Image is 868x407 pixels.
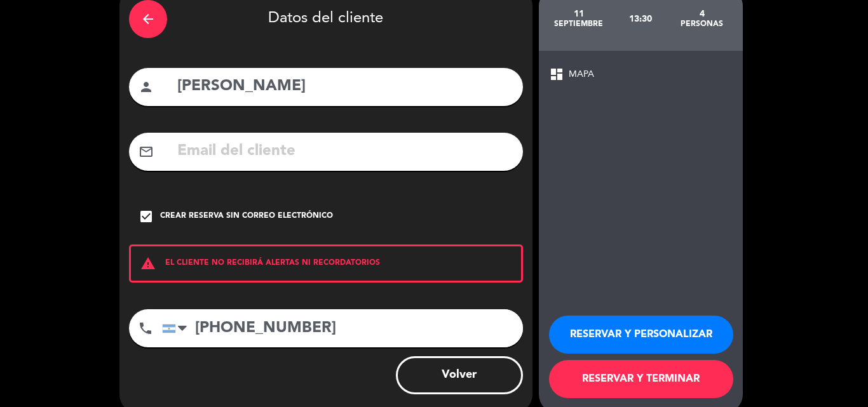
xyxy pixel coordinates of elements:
[176,74,513,100] input: Nombre del cliente
[549,316,733,354] button: RESERVAR Y PERSONALIZAR
[162,309,523,347] input: Número de teléfono...
[569,67,594,82] span: MAPA
[139,144,154,159] i: mail_outline
[548,19,610,29] div: septiembre
[131,256,165,271] i: warning
[396,356,523,394] button: Volver
[140,11,156,27] i: arrow_back
[129,244,523,283] div: EL CLIENTE NO RECIBIRÁ ALERTAS NI RECORDATORIOS
[671,19,733,29] div: personas
[138,321,153,336] i: phone
[139,209,154,224] i: check_box
[160,210,333,223] div: Crear reserva sin correo electrónico
[549,360,733,398] button: RESERVAR Y TERMINAR
[176,138,513,164] input: Email del cliente
[549,67,564,82] span: dashboard
[139,79,154,95] i: person
[163,310,192,347] div: Argentina: +54
[671,9,733,19] div: 4
[548,9,610,19] div: 11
